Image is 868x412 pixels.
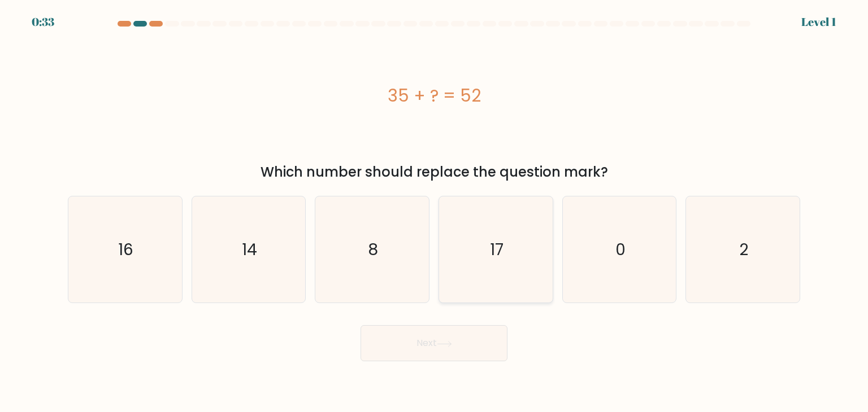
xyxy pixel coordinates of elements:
[368,238,379,261] text: 8
[361,325,507,361] button: Next
[739,238,748,261] text: 2
[490,238,504,261] text: 17
[68,83,800,108] div: 35 + ? = 52
[615,238,626,261] text: 0
[32,14,54,30] div: 0:33
[801,14,836,30] div: Level 1
[242,238,257,261] text: 14
[75,162,793,182] div: Which number should replace the question mark?
[119,238,134,261] text: 16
